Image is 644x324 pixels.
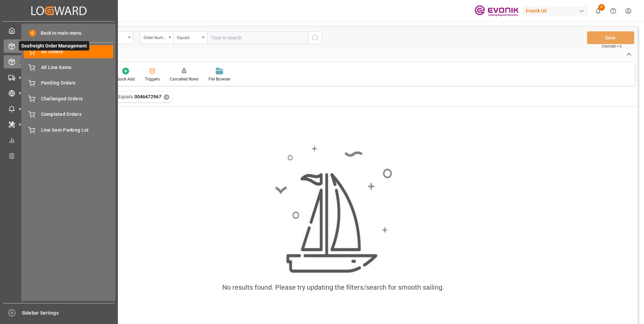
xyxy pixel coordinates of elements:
[598,4,605,11] span: 6
[475,5,518,17] img: Evonik-brand-mark-Deep-Purple-RGB.jpeg_1700498283.jpeg
[207,31,308,44] input: Type to search
[41,79,114,87] span: Pending Orders
[208,76,230,82] div: File Browser
[116,76,135,82] div: Quick Add
[24,108,113,121] a: Completed Orders
[24,61,113,74] a: All Line Items
[140,31,173,44] button: open menu
[4,149,114,162] a: Transport Planner
[523,4,590,17] button: Evonik US
[164,94,169,100] div: ✕
[22,310,115,317] span: Sidebar Settings
[24,92,113,105] a: Challenged Orders
[4,133,114,147] a: My Reports
[590,3,606,19] button: show 6 new notifications
[118,94,133,99] span: Equals
[602,44,621,49] span: Ctrl/CMD + S
[41,64,114,71] span: All Line Items
[41,48,114,55] span: All Orders
[523,6,588,16] div: Evonik US
[41,127,114,134] span: Line Item Parking Lot
[170,76,198,82] div: Cancelled Rows
[19,41,89,51] span: Seafreight Order Management
[274,144,392,274] img: smooth_sailing.jpeg
[41,95,114,102] span: Challenged Orders
[143,33,166,41] div: Order Number
[24,123,113,136] a: Line Item Parking Lot
[4,24,114,37] a: My Cockpit
[134,94,161,99] span: 0046472967
[41,111,114,118] span: Completed Orders
[587,31,634,44] button: Save
[145,76,160,82] div: Triggers
[24,45,113,58] a: All Orders
[173,31,207,44] button: open menu
[177,33,200,41] div: Equals
[308,31,322,44] button: search button
[36,30,82,37] span: Back to main menu
[606,3,621,19] button: Help Center
[24,76,113,90] a: Pending Orders
[222,282,444,292] div: No results found. Please try updating the filters/search for smooth sailing.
